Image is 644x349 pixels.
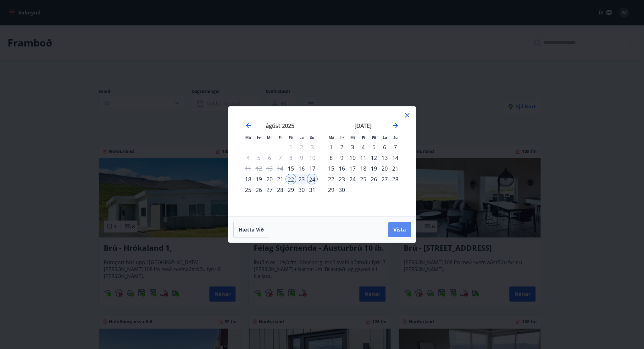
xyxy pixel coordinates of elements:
[336,184,347,195] div: 30
[358,174,369,184] div: 25
[379,152,390,163] td: Choose laugardagur, 13. september 2025 as your check-out date. It’s available.
[275,184,286,195] div: 28
[347,163,358,174] td: Choose miðvikudagur, 17. september 2025 as your check-out date. It’s available.
[379,163,390,174] td: Choose laugardagur, 20. september 2025 as your check-out date. It’s available.
[379,174,390,184] div: 27
[233,222,269,237] button: Hætta við
[369,174,379,184] td: Choose föstudagur, 26. september 2025 as your check-out date. It’s available.
[390,142,401,152] div: 7
[296,174,307,184] td: Selected. laugardagur, 23. ágúst 2025
[307,163,318,174] div: 17
[358,152,369,163] div: 11
[264,184,275,195] div: 27
[369,152,379,163] div: 12
[286,184,296,195] div: 29
[286,174,296,184] td: Selected as start date. föstudagur, 22. ágúst 2025
[286,163,296,174] td: Choose föstudagur, 15. ágúst 2025 as your check-out date. It’s available.
[326,152,336,163] td: Choose mánudagur, 8. september 2025 as your check-out date. It’s available.
[379,174,390,184] td: Choose laugardagur, 27. september 2025 as your check-out date. It’s available.
[347,152,358,163] td: Choose miðvikudagur, 10. september 2025 as your check-out date. It’s available.
[358,163,369,174] td: Choose fimmtudagur, 18. september 2025 as your check-out date. It’s available.
[369,174,379,184] div: 26
[243,174,253,184] div: 18
[307,174,318,184] td: Selected as end date. sunnudagur, 24. ágúst 2025
[369,163,379,174] div: 19
[379,142,390,152] div: 6
[390,163,401,174] div: 21
[326,163,336,174] div: 15
[379,142,390,152] td: Choose laugardagur, 6. september 2025 as your check-out date. It’s available.
[390,152,401,163] td: Choose sunnudagur, 14. september 2025 as your check-out date. It’s available.
[326,174,336,184] div: 22
[383,135,387,140] small: La
[393,135,398,140] small: Su
[347,174,358,184] div: 24
[253,174,264,184] td: Choose þriðjudagur, 19. ágúst 2025 as your check-out date. It’s available.
[243,184,253,195] div: 25
[245,135,251,140] small: Má
[296,184,307,195] td: Choose laugardagur, 30. ágúst 2025 as your check-out date. It’s available.
[275,174,286,184] div: 21
[243,152,253,163] td: Not available. mánudagur, 4. ágúst 2025
[296,142,307,152] td: Not available. laugardagur, 2. ágúst 2025
[264,184,275,195] td: Choose miðvikudagur, 27. ágúst 2025 as your check-out date. It’s available.
[358,174,369,184] td: Choose fimmtudagur, 25. september 2025 as your check-out date. It’s available.
[350,135,355,140] small: Mi
[307,142,318,152] td: Not available. sunnudagur, 3. ágúst 2025
[358,142,369,152] td: Choose fimmtudagur, 4. september 2025 as your check-out date. It’s available.
[245,122,252,129] div: Move backward to switch to the previous month.
[286,163,296,174] div: 15
[264,174,275,184] td: Choose miðvikudagur, 20. ágúst 2025 as your check-out date. It’s available.
[257,135,261,140] small: Þr
[253,184,264,195] td: Choose þriðjudagur, 26. ágúst 2025 as your check-out date. It’s available.
[347,142,358,152] div: 3
[253,152,264,163] td: Not available. þriðjudagur, 5. ágúst 2025
[307,184,318,195] td: Choose sunnudagur, 31. ágúst 2025 as your check-out date. It’s available.
[347,163,358,174] div: 17
[310,135,314,140] small: Su
[307,184,318,195] div: 31
[243,184,253,195] td: Choose mánudagur, 25. ágúst 2025 as your check-out date. It’s available.
[266,122,294,129] strong: ágúst 2025
[354,122,372,129] strong: [DATE]
[336,163,347,174] div: 16
[307,163,318,174] td: Choose sunnudagur, 17. ágúst 2025 as your check-out date. It’s available.
[393,226,406,233] span: Vista
[267,135,272,140] small: Mi
[340,135,344,140] small: Þr
[275,152,286,163] td: Not available. fimmtudagur, 7. ágúst 2025
[326,184,336,195] td: Choose mánudagur, 29. september 2025 as your check-out date. It’s available.
[362,135,365,140] small: Fi
[336,163,347,174] td: Choose þriðjudagur, 16. september 2025 as your check-out date. It’s available.
[336,174,347,184] td: Choose þriðjudagur, 23. september 2025 as your check-out date. It’s available.
[326,142,336,152] div: 1
[358,152,369,163] td: Choose fimmtudagur, 11. september 2025 as your check-out date. It’s available.
[358,163,369,174] div: 18
[326,184,336,195] div: 29
[369,142,379,152] div: 5
[326,163,336,174] td: Choose mánudagur, 15. september 2025 as your check-out date. It’s available.
[336,142,347,152] td: Choose þriðjudagur, 2. september 2025 as your check-out date. It’s available.
[336,152,347,163] div: 9
[336,184,347,195] td: Choose þriðjudagur, 30. september 2025 as your check-out date. It’s available.
[390,174,401,184] td: Choose sunnudagur, 28. september 2025 as your check-out date. It’s available.
[236,114,408,209] div: Calendar
[347,174,358,184] td: Choose miðvikudagur, 24. september 2025 as your check-out date. It’s available.
[279,135,282,140] small: Fi
[326,152,336,163] div: 8
[296,184,307,195] div: 30
[239,226,264,233] span: Hætta við
[296,152,307,163] td: Not available. laugardagur, 9. ágúst 2025
[372,135,376,140] small: Fö
[286,184,296,195] td: Choose föstudagur, 29. ágúst 2025 as your check-out date. It’s available.
[296,163,307,174] div: 16
[336,142,347,152] div: 2
[275,174,286,184] td: Choose fimmtudagur, 21. ágúst 2025 as your check-out date. It’s available.
[326,142,336,152] td: Choose mánudagur, 1. september 2025 as your check-out date. It’s available.
[275,163,286,174] td: Not available. fimmtudagur, 14. ágúst 2025
[253,163,264,174] td: Not available. þriðjudagur, 12. ágúst 2025
[347,142,358,152] td: Choose miðvikudagur, 3. september 2025 as your check-out date. It’s available.
[307,152,318,163] td: Not available. sunnudagur, 10. ágúst 2025
[369,142,379,152] td: Choose föstudagur, 5. september 2025 as your check-out date. It’s available.
[264,152,275,163] td: Not available. miðvikudagur, 6. ágúst 2025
